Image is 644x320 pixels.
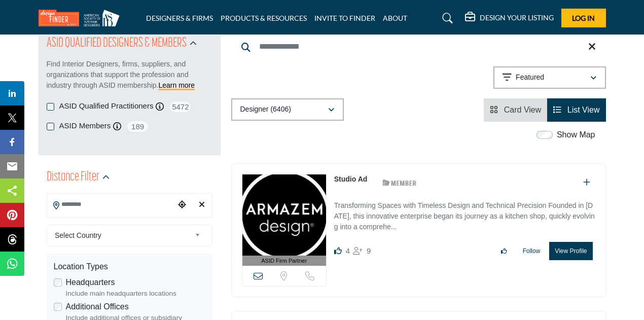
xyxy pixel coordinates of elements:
[493,66,606,89] button: Featured
[557,129,595,141] label: Show Map
[146,14,213,22] a: DESIGNERS & FIRMS
[465,12,554,24] div: DESIGN YOUR LISTING
[334,174,368,185] p: Studio Ad
[572,14,595,22] span: Log In
[567,105,600,114] span: List View
[47,103,54,111] input: ASID Qualified Practitioners checkbox
[549,242,592,260] button: View Profile
[66,289,205,299] div: Include main headquarters locations
[553,105,599,114] a: View List
[126,120,149,133] span: 189
[334,194,595,234] a: Transforming Spaces with Timeless Design and Technical Precision Founded in [DATE], this innovati...
[47,123,54,130] input: ASID Members checkbox
[169,100,192,113] span: 5472
[484,98,547,122] li: Card View
[47,59,212,91] p: Find Interior Designers, firms, suppliers, and organizations that support the profession and indu...
[334,175,368,183] a: Studio Ad
[516,242,547,260] button: Follow
[334,247,342,255] i: Likes
[377,176,422,189] img: ASID Members Badge Icon
[47,34,187,53] h2: ASID QUALIFIED DESIGNERS & MEMBERS
[159,81,195,89] a: Learn more
[66,276,115,289] label: Headquarters
[547,98,605,122] li: List View
[231,98,344,121] button: Designer (6406)
[561,9,606,27] button: Log In
[54,261,205,273] div: Location Types
[314,14,375,22] a: INVITE TO FINDER
[59,100,154,112] label: ASID Qualified Practitioners
[242,174,326,266] a: ASID Firm Partner
[59,120,111,132] label: ASID Members
[367,246,371,255] span: 9
[383,14,407,22] a: ABOUT
[494,242,514,260] button: Like listing
[194,194,209,216] div: Clear search location
[353,245,371,257] div: Followers
[480,13,554,22] h5: DESIGN YOUR LISTING
[346,246,350,255] span: 4
[55,229,191,241] span: Select Country
[583,178,590,187] a: Add To List
[334,200,595,234] p: Transforming Spaces with Timeless Design and Technical Precision Founded in [DATE], this innovati...
[174,194,189,216] div: Choose your current location
[504,105,542,114] span: Card View
[231,34,606,59] input: Search Keyword
[47,168,99,187] h2: Distance Filter
[490,105,541,114] a: View Card
[221,14,307,22] a: PRODUCTS & RESOURCES
[433,10,459,26] a: Search
[66,301,129,313] label: Additional Offices
[261,257,307,265] span: ASID Firm Partner
[516,73,544,83] p: Featured
[39,10,125,26] img: Site Logo
[242,174,326,256] img: Studio Ad
[240,104,291,115] p: Designer (6406)
[47,195,175,215] input: Search Location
